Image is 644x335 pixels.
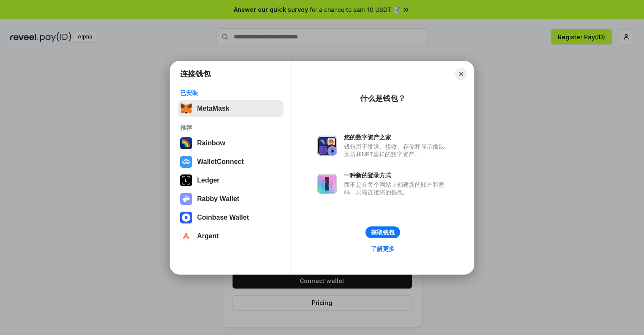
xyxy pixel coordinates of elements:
div: MetaMask [197,105,229,112]
img: svg+xml,%3Csvg%20width%3D%2228%22%20height%3D%2228%22%20viewBox%3D%220%200%2028%2028%22%20fill%3D... [180,230,192,242]
div: Argent [197,232,219,240]
button: Rabby Wallet [178,191,284,207]
img: svg+xml,%3Csvg%20xmlns%3D%22http%3A%2F%2Fwww.w3.org%2F2000%2Fsvg%22%20fill%3D%22none%22%20viewBox... [180,193,192,205]
img: svg+xml,%3Csvg%20xmlns%3D%22http%3A%2F%2Fwww.w3.org%2F2000%2Fsvg%22%20fill%3D%22none%22%20viewBox... [317,136,337,156]
img: svg+xml,%3Csvg%20xmlns%3D%22http%3A%2F%2Fwww.w3.org%2F2000%2Fsvg%22%20width%3D%2228%22%20height%3... [180,174,192,186]
div: 获取钱包 [371,229,395,236]
img: svg+xml,%3Csvg%20width%3D%2228%22%20height%3D%2228%22%20viewBox%3D%220%200%2028%2028%22%20fill%3D... [180,156,192,168]
div: WalletConnect [197,158,244,166]
div: Rabby Wallet [197,195,239,203]
a: 了解更多 [366,243,400,254]
div: 什么是钱包？ [360,93,406,103]
div: 了解更多 [371,245,395,253]
button: Close [455,68,467,80]
h1: 连接钱包 [180,69,211,79]
button: WalletConnect [178,153,284,170]
div: 推荐 [180,124,281,131]
div: Rainbow [197,139,225,147]
div: 钱包用于发送、接收、存储和显示像以太坊和NFT这样的数字资产。 [344,143,449,158]
img: svg+xml,%3Csvg%20xmlns%3D%22http%3A%2F%2Fwww.w3.org%2F2000%2Fsvg%22%20fill%3D%22none%22%20viewBox... [317,174,337,194]
button: Argent [178,228,284,245]
div: Ledger [197,177,219,184]
img: svg+xml,%3Csvg%20width%3D%2228%22%20height%3D%2228%22%20viewBox%3D%220%200%2028%2028%22%20fill%3D... [180,212,192,223]
button: Coinbase Wallet [178,209,284,226]
button: Ledger [178,172,284,189]
img: svg+xml,%3Csvg%20width%3D%22120%22%20height%3D%22120%22%20viewBox%3D%220%200%20120%20120%22%20fil... [180,137,192,149]
div: 已安装 [180,89,281,97]
div: 一种新的登录方式 [344,172,449,179]
img: svg+xml,%3Csvg%20fill%3D%22none%22%20height%3D%2233%22%20viewBox%3D%220%200%2035%2033%22%20width%... [180,103,192,114]
div: 您的数字资产之家 [344,133,449,141]
div: Coinbase Wallet [197,214,249,221]
button: Rainbow [178,135,284,152]
button: 获取钱包 [365,226,400,238]
div: 而不是在每个网站上创建新的账户和密码，只需连接您的钱包。 [344,181,449,196]
button: MetaMask [178,100,284,117]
